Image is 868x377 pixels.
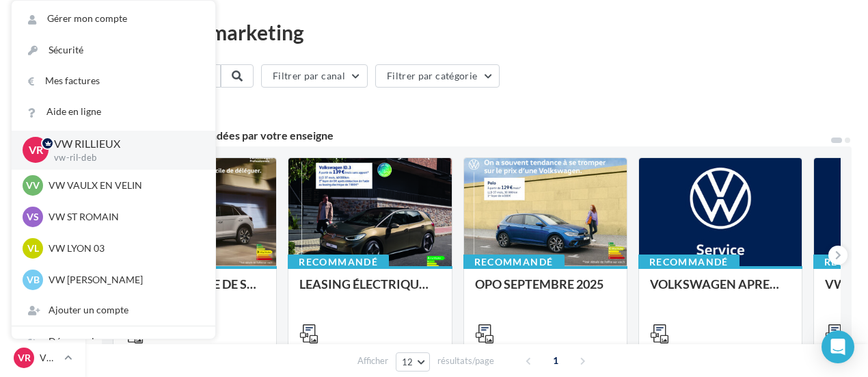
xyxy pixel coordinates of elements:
a: Sécurité [12,35,215,66]
span: résultats/page [437,354,494,367]
span: VR [18,351,31,365]
a: Mes factures [12,66,215,96]
div: Recommandé [288,255,389,270]
div: LEASING ÉLECTRIQUE 2025 [299,277,440,304]
p: VW [PERSON_NAME] [49,273,199,287]
div: Open Intercom Messenger [822,330,854,363]
div: Recommandé [638,255,740,270]
span: VB [27,273,40,287]
p: VW RILLIEUX [54,136,193,152]
p: vw-ril-deb [54,152,193,164]
span: VV [26,179,40,192]
div: Recommandé [463,255,565,270]
p: VW RILLIEUX [40,351,59,365]
a: Gérer mon compte [12,3,215,34]
button: 12 [396,352,431,372]
span: 12 [402,356,413,367]
div: Ajouter un compte [12,295,215,326]
span: 1 [545,350,567,372]
p: VW ST ROMAIN [49,210,199,224]
p: VW VAULX EN VELIN [49,179,199,192]
button: Filtrer par canal [261,64,368,88]
span: VS [27,210,39,224]
button: Filtrer par catégorie [375,64,500,88]
span: VR [29,142,43,158]
div: OPO SEPTEMBRE 2025 [475,277,616,304]
div: Déconnexion [12,326,215,357]
div: 6 opérations recommandées par votre enseigne [102,130,830,141]
span: Afficher [357,354,388,367]
div: Opérations marketing [102,22,852,42]
p: VW LYON 03 [49,242,199,255]
a: VR VW RILLIEUX [11,345,74,371]
div: VOLKSWAGEN APRES-VENTE [650,277,791,304]
span: VL [27,242,39,255]
a: Aide en ligne [12,96,215,127]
